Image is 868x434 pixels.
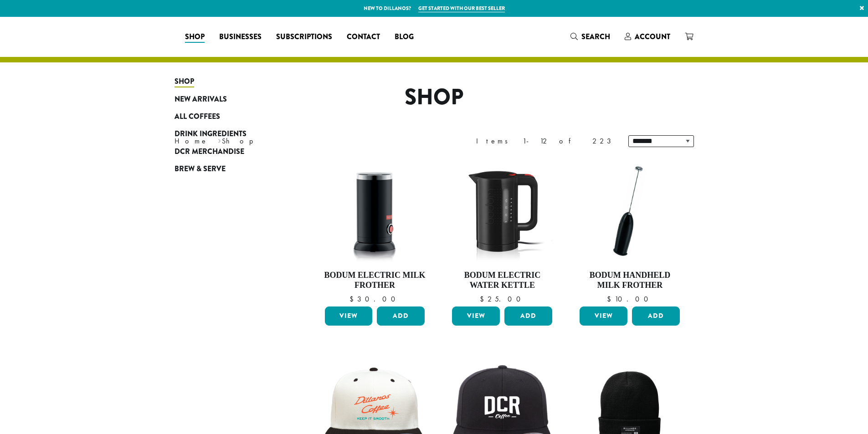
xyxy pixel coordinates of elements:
[175,146,244,158] span: DCR Merchandise
[607,294,615,304] span: $
[175,128,247,140] span: Drink Ingredients
[349,294,400,304] bdi: 30.00
[325,306,373,326] a: View
[377,306,425,326] button: Add
[323,271,427,290] h4: Bodum Electric Milk Frother
[480,294,488,304] span: $
[635,31,670,42] span: Account
[175,76,194,87] span: Shop
[418,5,505,12] a: Get started with our best seller
[632,306,680,326] button: Add
[504,306,552,326] button: Add
[580,306,627,326] a: View
[452,306,500,326] a: View
[175,125,284,143] a: Drink Ingredients
[175,111,220,123] span: All Coffees
[480,294,525,304] bdi: 25.00
[581,31,610,42] span: Search
[178,30,212,44] a: Shop
[322,158,427,263] img: DP3954.01-002.png
[219,31,262,43] span: Businesses
[175,136,421,147] nav: Breadcrumb
[175,73,284,90] a: Shop
[450,158,555,263] img: DP3955.01.png
[175,163,226,175] span: Brew & Serve
[607,294,652,304] bdi: 10.00
[347,31,380,43] span: Contact
[175,108,284,125] a: All Coffees
[175,160,284,178] a: Brew & Serve
[168,84,701,111] h1: Shop
[175,94,227,105] span: New Arrivals
[476,136,615,147] div: Items 1-12 of 223
[323,158,427,303] a: Bodum Electric Milk Frother $30.00
[175,143,284,160] a: DCR Merchandise
[395,31,414,43] span: Blog
[563,29,617,44] a: Search
[276,31,332,43] span: Subscriptions
[349,294,357,304] span: $
[577,271,682,290] h4: Bodum Handheld Milk Frother
[577,158,682,303] a: Bodum Handheld Milk Frother $10.00
[450,271,555,290] h4: Bodum Electric Water Kettle
[450,158,555,303] a: Bodum Electric Water Kettle $25.00
[175,90,284,107] a: New Arrivals
[185,31,205,43] span: Shop
[577,158,682,263] img: DP3927.01-002.png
